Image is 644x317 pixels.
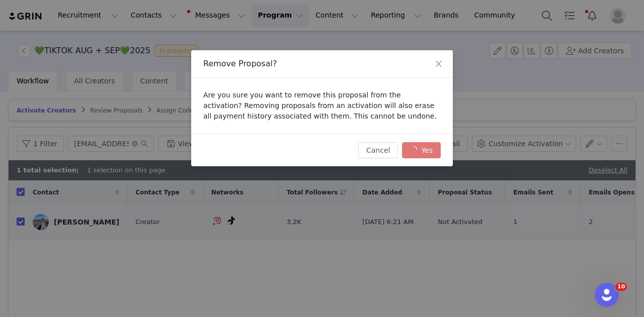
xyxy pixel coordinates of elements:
[425,50,453,78] button: Close
[615,283,627,291] span: 10
[435,60,443,68] i: icon: close
[203,90,441,122] p: Are you sure you want to remove this proposal from the activation? Removing proposals from an act...
[358,142,398,158] button: Cancel
[203,58,441,69] div: Remove Proposal?
[595,283,619,307] iframe: Intercom live chat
